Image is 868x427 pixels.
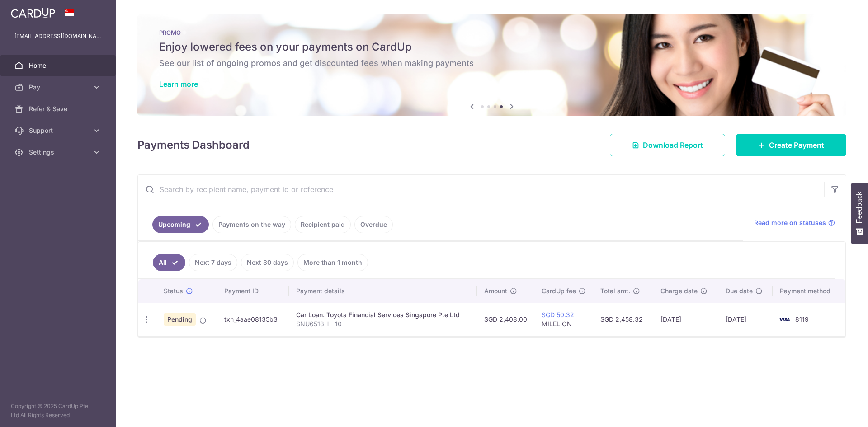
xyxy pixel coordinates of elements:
[736,134,846,156] a: Create Payment
[773,279,845,303] th: Payment method
[189,254,237,271] a: Next 7 days
[29,104,89,113] span: Refer & Save
[769,140,824,150] span: Create Payment
[138,175,824,204] input: Search by recipient name, payment id or reference
[137,137,250,153] h4: Payments Dashboard
[137,14,846,116] img: Latest Promos banner
[593,303,653,336] td: SGD 2,458.32
[653,303,718,336] td: [DATE]
[610,134,725,156] a: Download Report
[296,319,470,328] p: SNU6518H - 10
[851,183,868,244] button: Feedback - Show survey
[477,303,534,336] td: SGD 2,408.00
[241,254,294,271] a: Next 30 days
[754,218,835,227] a: Read more on statuses
[164,286,183,296] span: Status
[754,218,826,227] span: Read more on statuses
[855,192,863,223] span: Feedback
[484,286,507,296] span: Amount
[795,315,809,323] span: 8119
[29,126,89,135] span: Support
[660,286,698,296] span: Charge date
[296,310,470,319] div: Car Loan. Toyota Financial Services Singapore Pte Ltd
[212,216,291,233] a: Payments on the way
[297,254,368,271] a: More than 1 month
[775,314,793,325] img: Bank Card
[542,286,576,296] span: CardUp fee
[159,58,825,69] h6: See our list of ongoing promos and get discounted fees when making payments
[11,7,55,18] img: CardUp
[217,303,289,336] td: txn_4aae08135b3
[354,216,393,233] a: Overdue
[643,140,703,150] span: Download Report
[217,279,289,303] th: Payment ID
[152,216,209,233] a: Upcoming
[164,313,196,326] span: Pending
[534,303,593,336] td: MILELION
[295,216,351,233] a: Recipient paid
[29,83,89,92] span: Pay
[153,254,185,271] a: All
[159,29,825,36] p: PROMO
[542,311,574,319] a: SGD 50.32
[718,303,773,336] td: [DATE]
[159,40,825,54] h5: Enjoy lowered fees on your payments on CardUp
[29,148,89,157] span: Settings
[14,32,101,41] p: [EMAIL_ADDRESS][DOMAIN_NAME]
[159,80,198,89] a: Learn more
[726,286,753,296] span: Due date
[600,286,630,296] span: Total amt.
[810,400,859,422] iframe: Opens a widget where you can find more information
[289,279,477,303] th: Payment details
[29,61,89,70] span: Home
